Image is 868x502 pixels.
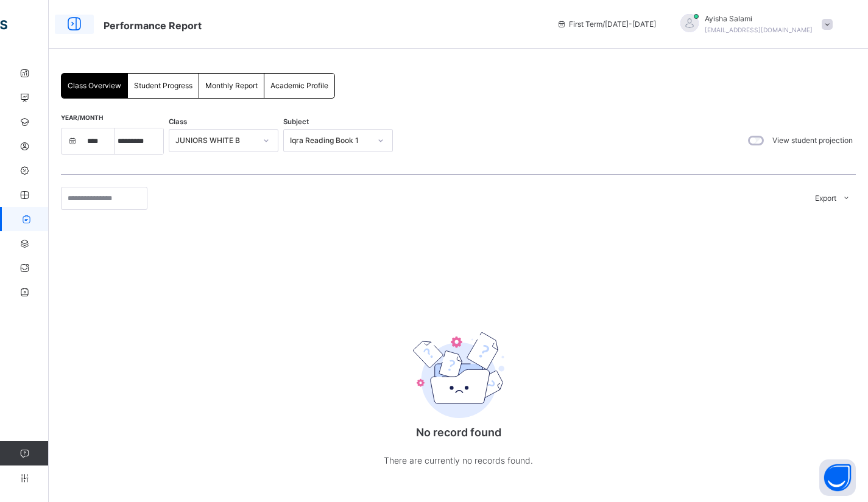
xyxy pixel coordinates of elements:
span: Subject [283,117,309,127]
div: JUNIORS WHITE B [175,135,256,146]
span: Year/Month [61,114,103,121]
span: [EMAIL_ADDRESS][DOMAIN_NAME] [705,26,813,33]
span: Performance Report [104,19,202,32]
button: Open asap [819,459,856,496]
div: No record found [337,299,580,492]
img: emptyFolder.c0dd6c77127a4b698b748a2c71dfa8de.svg [413,332,504,418]
span: Ayisha Salami [705,13,813,24]
span: Class Overview [68,80,121,91]
span: Academic Profile [270,80,328,91]
p: No record found [337,424,580,441]
div: Iqra Reading Book 1 [290,135,370,146]
label: View student projection [772,135,853,146]
span: session/term information [557,19,656,30]
span: Student Progress [134,80,192,91]
span: Class [169,117,187,127]
span: Monthly Report [205,80,258,91]
p: There are currently no records found. [337,453,580,468]
div: AyishaSalami [668,13,839,35]
span: Export [815,193,836,204]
